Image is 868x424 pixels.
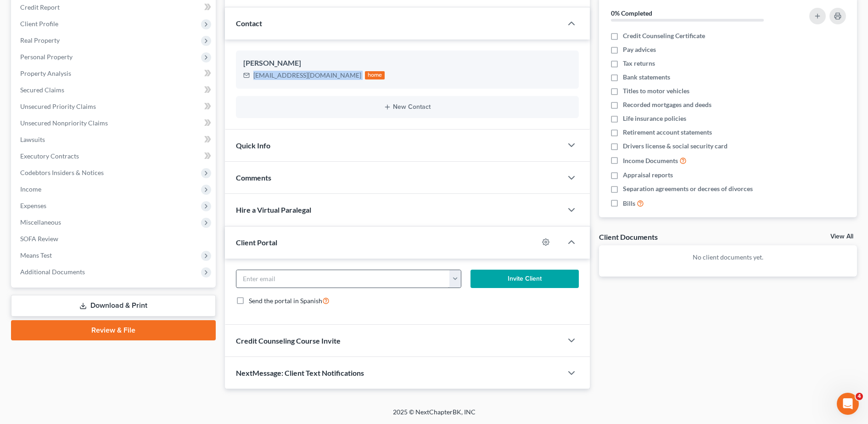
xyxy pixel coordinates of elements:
[20,20,58,28] span: Client Profile
[20,119,108,127] span: Unsecured Nonpriority Claims
[20,69,71,77] span: Property Analysis
[11,320,216,340] a: Review & File
[253,71,361,80] div: [EMAIL_ADDRESS][DOMAIN_NAME]
[236,270,450,288] input: Enter email
[249,297,322,305] span: Send the portal in Spanish
[20,235,58,243] span: SOFA Review
[236,173,271,182] span: Comments
[623,59,655,68] span: Tax returns
[236,336,341,345] span: Credit Counseling Course Invite
[623,114,686,123] span: Life insurance policies
[856,393,863,400] span: 4
[13,231,216,247] a: SOFA Review
[20,268,85,276] span: Additional Documents
[20,218,61,226] span: Miscellaneous
[20,102,96,110] span: Unsecured Priority Claims
[623,86,689,96] span: Titles to motor vehicles
[20,3,60,11] span: Credit Report
[243,58,571,69] div: [PERSON_NAME]
[13,131,216,148] a: Lawsuits
[623,31,705,40] span: Credit Counseling Certificate
[236,205,311,214] span: Hire a Virtual Paralegal
[11,295,216,317] a: Download & Print
[20,202,46,209] span: Expenses
[243,103,571,111] button: New Contact
[236,368,364,377] span: NextMessage: Client Text Notifications
[470,270,579,288] button: Invite Client
[20,136,45,143] span: Lawsuits
[236,19,262,28] span: Contact
[623,156,678,165] span: Income Documents
[623,141,728,151] span: Drivers license & social security card
[623,170,673,180] span: Appraisal reports
[837,393,859,415] iframe: Intercom live chat
[236,141,270,150] span: Quick Info
[830,233,853,240] a: View All
[20,169,104,176] span: Codebtors Insiders & Notices
[20,251,52,259] span: Means Test
[20,53,73,61] span: Personal Property
[623,199,635,208] span: Bills
[20,185,41,193] span: Income
[13,65,216,82] a: Property Analysis
[20,152,79,160] span: Executory Contracts
[623,45,656,54] span: Pay advices
[623,128,712,137] span: Retirement account statements
[13,115,216,131] a: Unsecured Nonpriority Claims
[13,82,216,98] a: Secured Claims
[173,407,696,424] div: 2025 © NextChapterBK, INC
[13,148,216,164] a: Executory Contracts
[20,86,64,94] span: Secured Claims
[236,238,277,247] span: Client Portal
[599,232,658,242] div: Client Documents
[13,98,216,115] a: Unsecured Priority Claims
[623,100,711,109] span: Recorded mortgages and deeds
[623,184,753,193] span: Separation agreements or decrees of divorces
[20,36,60,44] span: Real Property
[611,9,652,17] strong: 0% Completed
[623,73,670,82] span: Bank statements
[365,71,385,79] div: home
[606,253,850,262] p: No client documents yet.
